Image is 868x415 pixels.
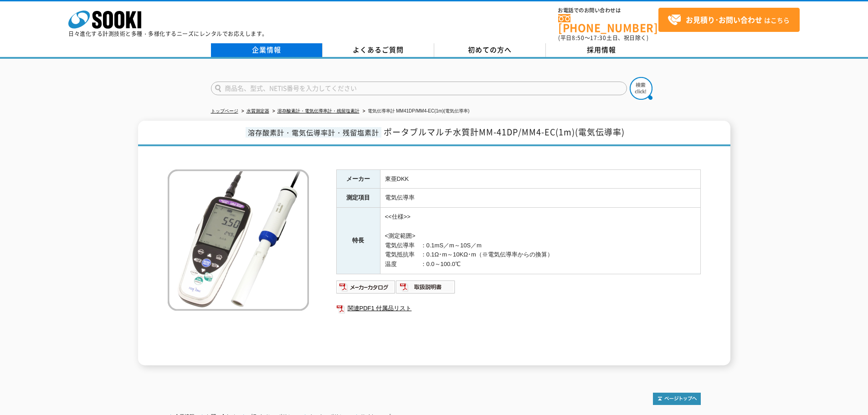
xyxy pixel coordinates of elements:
[211,82,627,95] input: 商品名、型式、NETIS番号を入力してください
[246,127,381,138] span: 溶存酸素計・電気伝導率計・残留塩素計
[336,280,396,294] img: メーカーカタログ
[361,107,470,116] li: 電気伝導率計 MM41DP/MM4-EC(1m)(電気伝導率)
[546,43,657,57] a: 採用情報
[434,43,546,57] a: 初めての方へ
[384,126,625,138] span: ポータブルマルチ水質計MM-41DP/MM4-EC(1m)(電気伝導率)
[211,43,323,57] a: 企業情報
[336,189,380,208] th: 測定項目
[211,108,238,113] a: トップページ
[558,34,648,42] span: (平日 ～ 土日、祝日除く)
[572,34,585,42] span: 8:50
[68,31,268,36] p: 日々進化する計測技術と多種・多様化するニーズにレンタルでお応えします。
[396,280,456,294] img: 取扱説明書
[168,169,309,311] img: 電気伝導率計 MM41DP/MM4-EC(1m)(電気伝導率)
[668,13,790,27] span: はこちら
[653,393,701,405] img: トップページへ
[380,208,700,274] td: <<仕様>> <測定範囲> 電気伝導率 ：0.1mS／m～10S／m 電気抵抗率 ：0.1Ω･m～10KΩ･m（※電気伝導率からの換算） 温度 ：0.0～100.0℃
[686,14,762,25] strong: お見積り･お問い合わせ
[468,45,512,55] span: 初めての方へ
[323,43,434,57] a: よくあるご質問
[247,108,269,113] a: 水質測定器
[590,34,606,42] span: 17:30
[336,286,396,292] a: メーカーカタログ
[630,77,652,100] img: btn_search.png
[277,108,360,113] a: 溶存酸素計・電気伝導率計・残留塩素計
[380,169,700,189] td: 東亜DKK
[558,14,658,33] a: [PHONE_NUMBER]
[658,8,800,32] a: お見積り･お問い合わせはこちら
[396,286,456,292] a: 取扱説明書
[558,8,658,13] span: お電話でのお問い合わせは
[380,189,700,208] td: 電気伝導率
[336,302,701,314] a: 関連PDF1 付属品リスト
[336,208,380,274] th: 特長
[336,169,380,189] th: メーカー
